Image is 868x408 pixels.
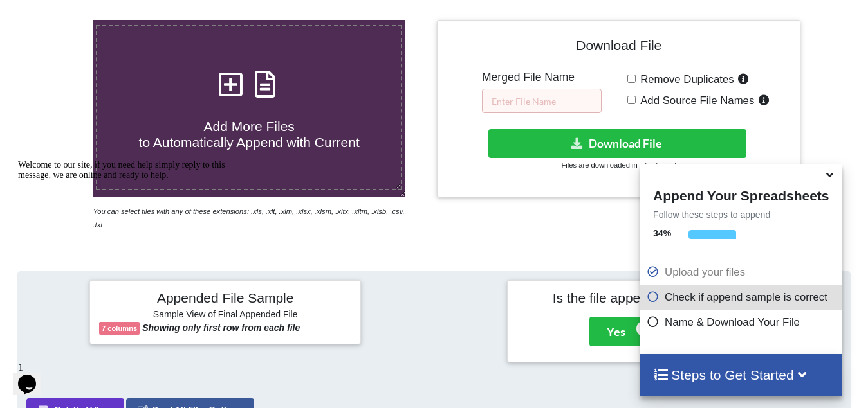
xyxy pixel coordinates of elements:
[647,264,838,280] p: Upload your files
[647,289,838,305] p: Check if append sample is correct
[447,30,791,66] h4: Download File
[640,184,842,204] h4: Append Your Spreadsheets
[636,73,734,85] span: Remove Duplicates
[647,314,838,330] p: Name & Download Your File
[482,71,602,84] h5: Merged File Name
[562,161,676,169] small: Files are downloaded in .xlsx format
[636,94,754,107] span: Add Source File Names
[139,119,360,150] span: Add More Files to Automatically Append with Current
[13,155,245,350] iframe: chat widget
[517,290,769,306] h4: Is the file appended correctly?
[488,129,746,158] button: Download File
[640,208,842,221] p: Follow these steps to append
[93,208,404,229] i: You can select files with any of these extensions: .xls, .xlt, .xlm, .xlsx, .xlsm, .xltx, .xltm, ...
[5,5,237,26] div: Welcome to our site, if you need help simply reply to this message, we are online and ready to help.
[589,317,643,346] button: Yes
[653,367,829,383] h4: Steps to Get Started
[482,89,602,113] input: Enter File Name
[653,228,671,238] b: 34 %
[13,357,54,395] iframe: chat widget
[5,5,212,25] span: Welcome to our site, if you need help simply reply to this message, we are online and ready to help.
